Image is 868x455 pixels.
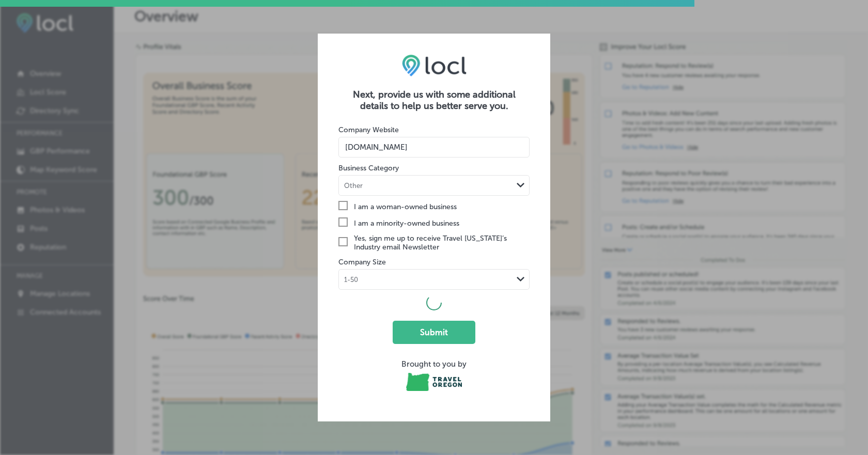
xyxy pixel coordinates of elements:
[338,234,530,252] label: Yes, sign me up to receive Travel [US_STATE]’s Industry email Newsletter
[338,125,399,134] label: Company Website
[344,182,363,190] div: Other
[338,359,530,369] div: Brought to you by
[393,321,475,344] button: Submit
[338,164,399,172] label: Business Category
[402,54,467,77] img: LOCL logo
[338,258,386,266] label: Company Size
[338,217,530,229] label: I am a minority-owned business
[338,89,530,112] h2: Next, provide us with some additional details to help us better serve you.
[406,373,461,391] img: Travel Oregon
[338,201,530,212] label: I am a woman-owned business
[344,276,358,284] div: 1-50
